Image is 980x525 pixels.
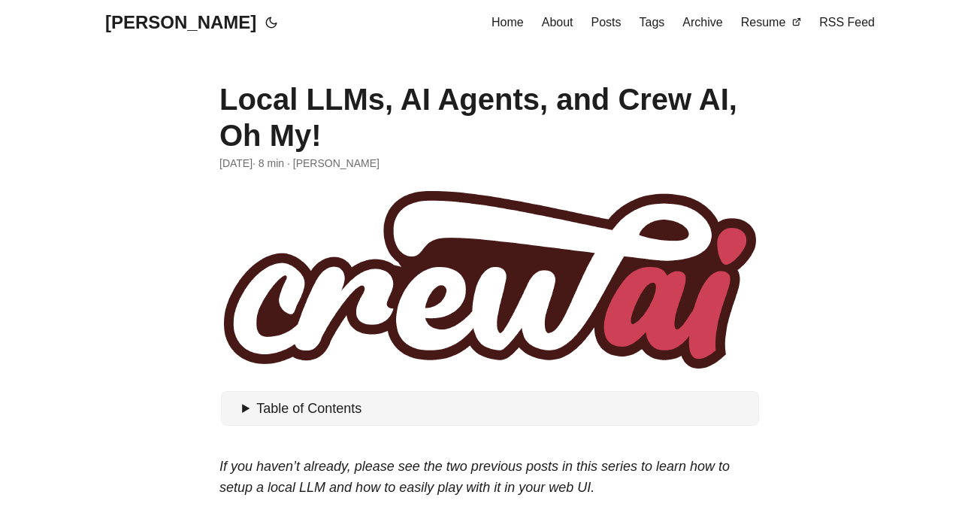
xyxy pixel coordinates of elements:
[591,16,622,29] span: Posts
[219,459,730,496] em: If you haven’t already, please see the two previous posts in this series to learn how to setup a ...
[741,16,786,29] span: Resume
[219,81,761,153] h1: Local LLMs, AI Agents, and Crew AI, Oh My!
[682,16,722,29] span: Archive
[640,16,665,29] span: Tags
[819,16,875,29] span: RSS Feed
[492,16,524,29] span: Home
[242,398,753,420] summary: Table of Contents
[219,155,761,171] div: · 8 min · [PERSON_NAME]
[256,401,361,416] span: Table of Contents
[219,155,253,171] span: 2024-04-19 01:23:12 -0400 -0400
[542,16,573,29] span: About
